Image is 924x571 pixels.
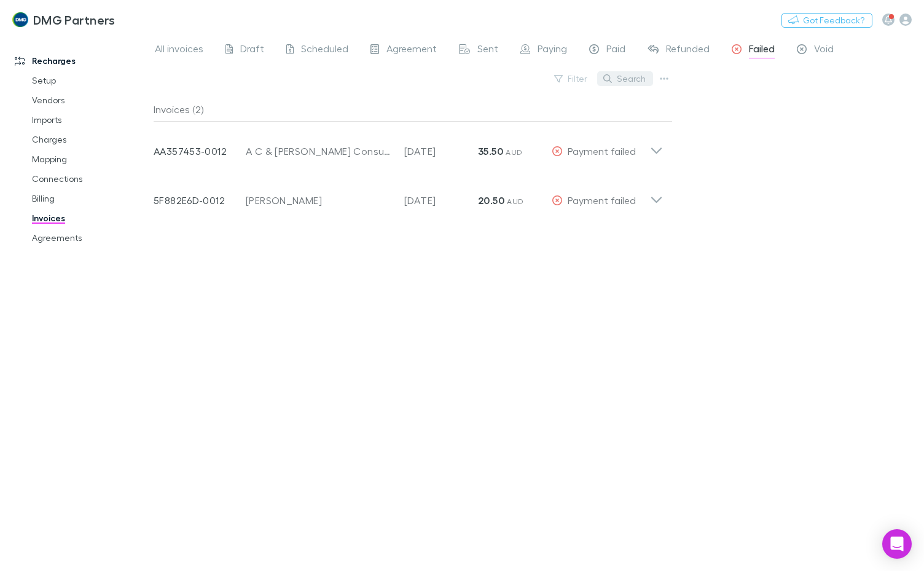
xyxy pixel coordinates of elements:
[155,42,203,58] span: All invoices
[477,42,498,58] span: Sent
[20,149,160,169] a: Mapping
[301,42,348,58] span: Scheduled
[606,42,625,58] span: Paid
[404,193,478,208] p: [DATE]
[386,42,437,58] span: Agreement
[568,145,636,157] span: Payment failed
[568,194,636,206] span: Payment failed
[404,144,478,159] p: [DATE]
[20,90,160,110] a: Vendors
[781,13,872,28] button: Got Feedback?
[20,169,160,189] a: Connections
[5,5,122,34] a: DMG Partners
[20,228,160,248] a: Agreements
[246,144,392,159] div: A C & [PERSON_NAME] Consultancy Pty Ltd
[144,171,673,220] div: 5F882E6D-0012[PERSON_NAME][DATE]20.50 AUDPayment failed
[12,12,28,27] img: DMG Partners's Logo
[882,529,912,559] div: Open Intercom Messenger
[240,42,264,58] span: Draft
[507,197,523,206] span: AUD
[20,130,160,149] a: Charges
[506,148,522,157] span: AUD
[814,42,834,58] span: Void
[246,193,392,208] div: [PERSON_NAME]
[538,42,567,58] span: Paying
[20,71,160,90] a: Setup
[749,42,775,58] span: Failed
[2,51,160,71] a: Recharges
[33,12,116,27] h3: DMG Partners
[20,110,160,130] a: Imports
[597,71,653,86] button: Search
[20,208,160,228] a: Invoices
[478,145,503,157] strong: 35.50
[478,194,504,207] strong: 20.50
[20,189,160,208] a: Billing
[666,42,710,58] span: Refunded
[154,193,246,208] p: 5F882E6D-0012
[144,122,673,171] div: AA357453-0012A C & [PERSON_NAME] Consultancy Pty Ltd[DATE]35.50 AUDPayment failed
[154,144,246,159] p: AA357453-0012
[548,71,595,86] button: Filter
